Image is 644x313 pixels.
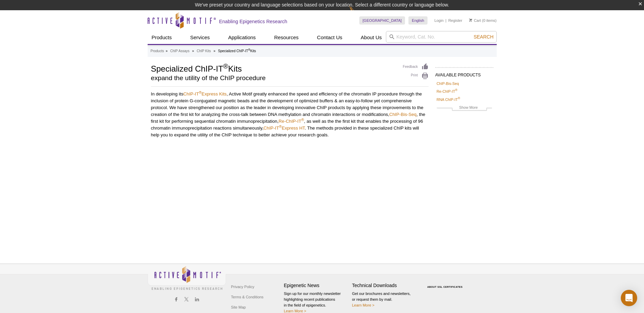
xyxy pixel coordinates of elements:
a: Cart [469,18,481,23]
p: Get our brochures and newsletters, or request them by mail. [352,291,417,308]
a: ChIP Assays [170,48,190,54]
h2: Enabling Epigenetics Research [219,18,287,25]
sup: ® [199,90,201,94]
img: Change Here [349,5,367,21]
a: About Us [357,31,386,44]
a: Re-ChIP-IT® [279,119,304,124]
sup: ® [279,124,282,129]
a: [GEOGRAPHIC_DATA] [359,16,405,25]
h4: Technical Downloads [352,283,417,288]
a: ChIP-IT®Express HT [264,125,305,131]
span: Search [474,34,493,40]
li: | [446,16,447,25]
a: Applications [224,31,260,44]
sup: ® [301,118,304,122]
sup: ® [223,62,228,70]
button: Search [471,34,495,40]
a: Terms & Conditions [229,292,265,302]
img: Active Motif, [148,264,226,292]
div: Open Intercom Messenger [621,290,637,306]
a: Services [186,31,214,44]
a: Contact Us [313,31,346,44]
a: Login [434,18,444,23]
a: Products [151,48,164,54]
sup: ® [458,96,460,100]
p: In developing its , Active Motif greatly enhanced the speed and efficiency of the chromatin IP pr... [151,91,429,138]
a: Register [448,18,462,23]
table: Click to Verify - This site chose Symantec SSL for secure e-commerce and confidential communicati... [420,276,471,291]
a: Learn More > [352,303,375,307]
li: » [192,49,194,53]
h1: Specialized ChIP-IT Kits [151,63,396,73]
a: Site Map [229,302,248,312]
input: Keyword, Cat. No. [386,31,497,43]
a: ChIP-IT®Express Kits [183,91,227,96]
h4: Epigenetic News [284,283,349,288]
a: Products [148,31,176,44]
li: Specialized ChIP-IT Kits [218,49,256,53]
li: » [166,49,168,53]
a: Learn More > [284,309,306,313]
a: Feedback [403,63,429,71]
h2: expand the utility of the ChIP procedure [151,75,396,81]
a: ChIP-Bis-Seq [389,112,417,117]
a: Show More [437,104,492,112]
a: Re-ChIP-IT® [437,88,458,94]
a: Resources [270,31,303,44]
li: (0 items) [469,16,497,25]
a: ChIP Kits [197,48,211,54]
a: English [408,16,428,25]
a: ChIP-Bis-Seq [437,80,459,87]
h2: AVAILABLE PRODUCTS [435,67,493,79]
a: Print [403,72,429,80]
li: » [213,49,215,53]
a: Privacy Policy [229,282,256,292]
img: Your Cart [469,18,472,22]
sup: ® [248,48,250,51]
a: RNA ChIP-IT® [437,96,460,103]
a: ABOUT SSL CERTIFICATES [427,286,463,288]
sup: ® [455,89,458,92]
